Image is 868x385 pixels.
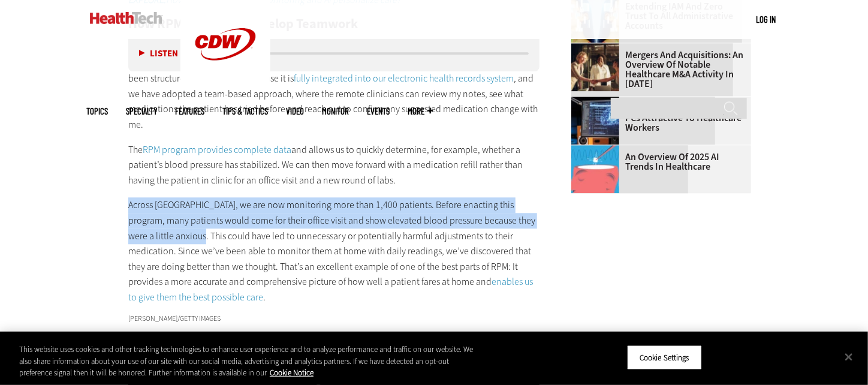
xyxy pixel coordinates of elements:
div: This website uses cookies and other tracking technologies to enhance user experience and to analy... [19,344,477,379]
a: Events [367,107,390,116]
span: More [408,107,433,116]
button: Close [836,344,862,370]
a: Features [175,107,204,116]
img: Home [90,12,162,24]
p: Across [GEOGRAPHIC_DATA], we are now monitoring more than 1,400 patients. Before enacting this pr... [128,197,540,305]
a: Desktop monitor with brain AI concept [571,97,625,106]
a: Video [286,107,304,116]
div: User menu [756,13,776,26]
button: Cookie Settings [627,345,702,370]
a: 4 Key Aspects That Make AI PCs Attractive to Healthcare Workers [571,104,744,133]
a: MonITor [322,107,349,116]
a: illustration of computer chip being put inside head with waves [571,145,625,155]
a: CDW [180,79,270,92]
img: Desktop monitor with brain AI concept [571,97,619,145]
img: illustration of computer chip being put inside head with waves [571,145,619,193]
span: Specialty [126,107,157,116]
a: RPM program provides complete data [143,143,291,156]
span: Topics [86,107,108,116]
a: Tips & Tactics [222,107,268,116]
p: The and allows us to quickly determine, for example, whether a patient’s blood pressure has stabi... [128,142,540,188]
div: [PERSON_NAME]/Getty Images [128,315,540,322]
a: Log in [756,14,776,25]
a: More information about your privacy [270,368,314,378]
a: enables us to give them the best possible care [128,275,533,303]
a: An Overview of 2025 AI Trends in Healthcare [571,152,744,172]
